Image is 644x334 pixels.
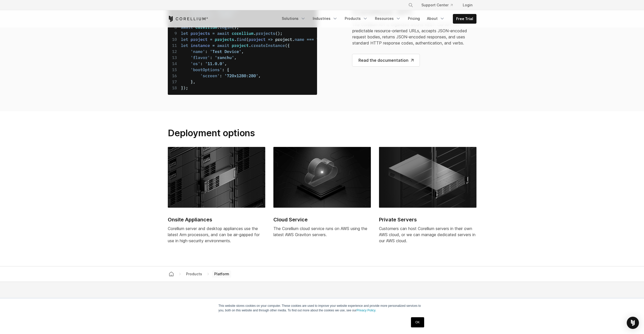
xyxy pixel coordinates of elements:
a: OK [411,317,424,327]
a: Support Center [417,1,457,10]
a: Resources [372,14,404,23]
img: Corellium platform cloud service [273,147,371,208]
div: Products [184,271,204,277]
button: Search [406,1,415,10]
h2: Deployment options [168,127,317,139]
span: Read the documentation [358,57,414,63]
div: Customers can host Corellium servers in their own AWS cloud, or we can manage dedicated servers i... [379,225,476,244]
a: Login [459,1,476,10]
img: Onsite Appliances for Corellium server and desktop appliances [168,147,265,208]
div: Open Intercom Messenger [627,317,639,329]
a: About [424,14,448,23]
a: Free Trial [453,14,476,23]
a: Read the documentation [352,54,420,66]
span: Platform [212,270,231,278]
div: Navigation Menu [279,14,476,24]
img: Dedicated servers for the AWS cloud [379,147,476,208]
a: Privacy Policy. [357,309,376,312]
span: Products [184,271,204,277]
h2: Cloud Service [273,216,371,223]
p: This website stores cookies on your computer. These cookies are used to improve your website expe... [219,303,426,313]
div: The Corellium cloud service runs on AWS using the latest AWS Graviton servers. [273,225,371,238]
div: Navigation Menu [402,1,476,10]
a: Pricing [405,14,423,23]
div: Corellium server and desktop appliances use the latest Arm processors, and can be air-gapped for ... [168,225,265,244]
a: Industries [310,14,341,23]
p: The Corellium API is organized around REST. Our API has predictable resource-oriented URLs, accep... [352,22,476,46]
a: Corellium home [167,270,176,278]
h2: Private Servers [379,216,476,223]
a: Solutions [279,14,309,23]
a: Products [342,14,371,23]
a: Corellium Home [168,16,208,22]
h2: Onsite Appliances [168,216,265,223]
